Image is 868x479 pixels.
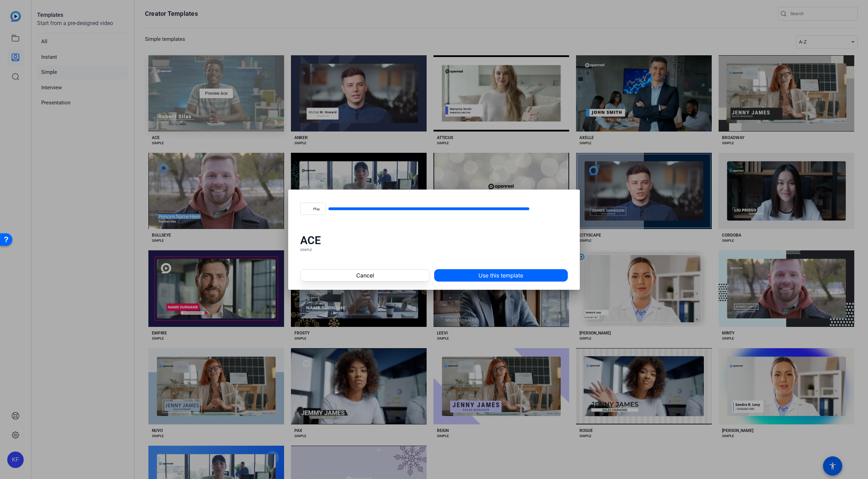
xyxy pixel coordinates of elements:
span: Use this template [478,271,523,280]
button: Cancel [300,269,430,282]
button: Mute [532,201,549,217]
span: Cancel [356,271,374,280]
span: Play [313,207,320,211]
div: ACE [300,233,568,247]
button: Use this template [434,269,568,282]
div: SIMPLE [300,247,568,253]
button: Fullscreen [551,201,568,217]
button: Play [300,203,326,215]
